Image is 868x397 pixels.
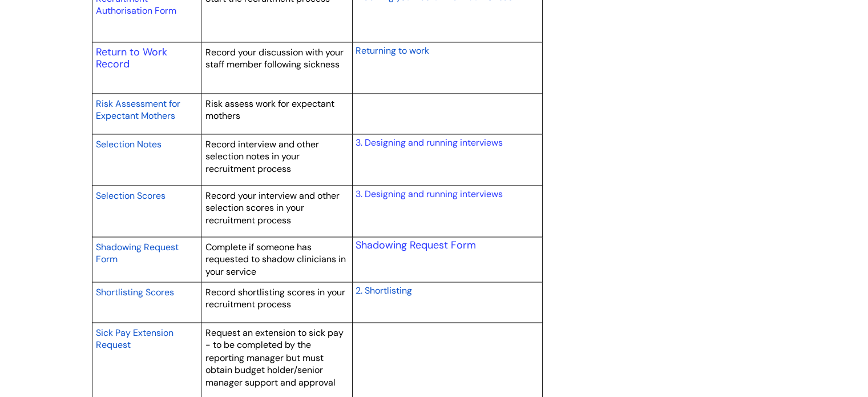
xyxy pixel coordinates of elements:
[355,283,411,297] a: 2. Shortlisting
[205,138,319,175] span: Record interview and other selection notes in your recruitment process
[96,45,167,71] a: Return to Work Record
[355,45,429,57] span: Returning to work
[96,137,162,151] a: Selection Notes
[205,190,340,226] span: Record your interview and other selection scores in your recruitment process
[96,285,174,299] a: Shortlisting Scores
[205,286,345,311] span: Record shortlisting scores in your recruitment process
[355,188,502,200] a: 3. Designing and running interviews
[96,241,179,266] span: Shadowing Request Form
[96,97,180,123] a: Risk Assessment for Expectant Mothers
[205,241,346,278] span: Complete if someone has requested to shadow clinicians in your service
[205,46,344,71] span: Record your discussion with your staff member following sickness
[96,189,165,202] a: Selection Scores
[96,190,165,202] span: Selection Scores
[96,98,180,122] span: Risk Assessment for Expectant Mothers
[205,98,334,122] span: Risk assess work for expectant mothers
[96,326,173,352] a: Sick Pay Extension Request
[96,138,162,150] span: Selection Notes
[205,327,344,388] span: Request an extension to sick pay - to be completed by the reporting manager but must obtain budge...
[96,240,179,266] a: Shadowing Request Form
[355,137,502,149] a: 3. Designing and running interviews
[355,238,475,252] a: Shadowing Request Form
[96,327,173,351] span: Sick Pay Extension Request
[355,43,429,57] a: Returning to work
[355,284,411,296] span: 2. Shortlisting
[96,286,174,298] span: Shortlisting Scores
